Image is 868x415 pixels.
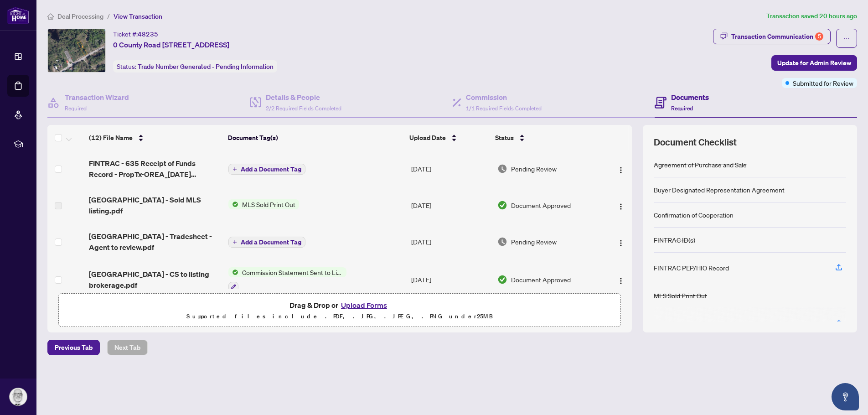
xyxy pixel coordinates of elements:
div: 5 [815,32,823,41]
td: [DATE] [408,150,494,187]
span: Trade Number Generated - Pending Information [138,62,274,71]
span: 48235 [138,30,158,38]
span: Drag & Drop or [289,299,390,311]
div: MLS Sold Print Out [654,290,707,301]
button: Upload Forms [338,299,390,311]
td: [DATE] [408,223,494,260]
div: Confirmation of Cooperation [654,210,734,220]
button: Logo [614,198,628,213]
li: / [107,11,110,21]
img: logo [7,7,29,24]
img: Logo [617,277,625,285]
p: Supported files include .PDF, .JPG, .JPEG, .PNG under 25 MB [64,311,615,322]
span: Required [65,105,87,112]
span: 1/1 Required Fields Completed [466,105,542,112]
span: FINTRAC - 635 Receipt of Funds Record - PropTx-OREA_[DATE] 18_53_23.pdf [89,158,221,180]
button: Add a Document Tag [228,236,305,248]
div: Agreement of Purchase and Sale [654,160,747,170]
span: Add a Document Tag [241,239,301,245]
span: ellipsis [843,35,850,41]
span: Required [671,105,693,112]
article: Transaction saved 20 hours ago [766,11,857,21]
span: Previous Tab [55,340,93,355]
span: MLS Sold Print Out [238,199,299,209]
span: Pending Review [511,237,557,247]
span: Document Checklist [654,136,737,149]
img: Document Status [497,200,507,210]
img: Status Icon [228,199,238,209]
button: Status IconMLS Sold Print Out [228,199,299,209]
span: (12) File Name [89,133,133,143]
button: Logo [614,272,628,287]
img: Status Icon [228,267,238,277]
h4: Details & People [266,92,341,103]
div: Ticket #: [113,29,158,39]
span: Drag & Drop orUpload FormsSupported files include .PDF, .JPG, .JPEG, .PNG under25MB [59,294,620,327]
th: Document Tag(s) [224,125,406,150]
span: plus [232,240,237,244]
button: Transaction Communication5 [713,29,831,44]
span: 0 County Road [STREET_ADDRESS] [113,39,229,50]
div: FINTRAC PEP/HIO Record [654,263,729,273]
span: home [47,13,54,20]
span: Document Approved [511,200,571,210]
button: Logo [614,161,628,176]
span: [GEOGRAPHIC_DATA] - Sold MLS listing.pdf [89,194,221,216]
th: Status [491,125,599,150]
img: Document Status [497,275,507,285]
h4: Commission [466,92,542,103]
th: Upload Date [406,125,491,150]
span: Add a Document Tag [241,166,301,172]
div: Buyer Designated Representation Agreement [654,185,785,195]
td: [DATE] [408,187,494,223]
img: Profile Icon [10,388,27,405]
div: Status: [113,60,277,73]
td: [DATE] [408,260,494,299]
span: plus [232,167,237,171]
button: Previous Tab [47,340,100,355]
span: [GEOGRAPHIC_DATA] - CS to listing brokerage.pdf [89,269,221,290]
button: Add a Document Tag [228,163,305,175]
button: Update for Admin Review [771,55,857,71]
img: Logo [617,239,625,247]
span: Submitted for Review [793,78,853,88]
button: Next Tab [107,340,148,355]
div: FINTRAC ID(s) [654,235,695,245]
span: Upload Date [409,133,446,143]
h4: Documents [671,92,709,103]
span: [GEOGRAPHIC_DATA] - Tradesheet - Agent to review.pdf [89,231,221,253]
button: Status IconCommission Statement Sent to Listing Brokerage [228,267,346,292]
div: Transaction Communication [731,29,823,44]
button: Add a Document Tag [228,164,305,175]
button: Open asap [832,383,859,410]
img: Document Status [497,164,507,174]
span: 2/2 Required Fields Completed [266,105,341,112]
span: Pending Review [511,164,557,174]
img: IMG-X12327279_1.jpg [48,29,105,72]
img: Logo [617,166,625,174]
span: View Transaction [114,12,162,21]
span: Deal Processing [57,12,103,21]
button: Add a Document Tag [228,237,305,248]
span: Document Approved [511,275,571,285]
span: Update for Admin Review [777,56,851,70]
th: (12) File Name [85,125,224,150]
img: Document Status [497,237,507,247]
span: Commission Statement Sent to Listing Brokerage [238,267,346,277]
button: Logo [614,234,628,249]
h4: Transaction Wizard [65,92,129,103]
span: Status [495,133,514,143]
img: Logo [617,203,625,210]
